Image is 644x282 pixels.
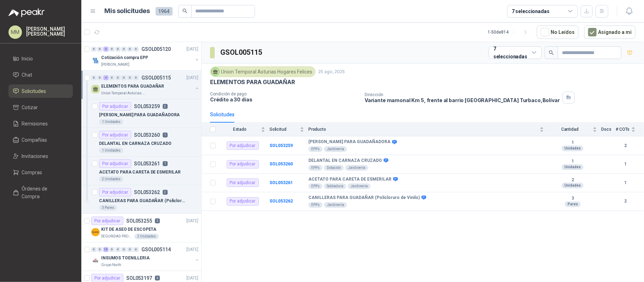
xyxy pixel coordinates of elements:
[91,56,100,65] img: Company Logo
[308,202,323,208] div: EPPs
[22,120,48,128] span: Remisiones
[186,75,198,81] p: [DATE]
[91,45,200,67] a: 0 0 3 0 0 0 0 0 GSOL005120[DATE] Company LogoCotización compra EPP[PERSON_NAME]
[134,161,160,166] p: SOL053261
[308,177,391,182] b: ACETATO PARA CARETA DE ESMERILAR
[8,166,73,179] a: Compras
[101,255,150,262] p: INSUMOS TOENILLERIA
[308,146,323,152] div: EPPs
[81,157,201,185] a: Por adjudicarSOL0532611ACETATO PARA CARETA DE ESMERILAR2 Unidades
[126,276,152,281] p: SOL053197
[8,182,73,203] a: Órdenes de Compra
[81,128,201,157] a: Por adjudicarSOL0532601DELANTAL EN CARNAZA CRUZADO1 Unidades
[134,190,160,195] p: SOL053262
[488,27,531,38] div: 1 - 50 de 814
[562,164,584,170] div: Unidades
[91,75,97,80] div: 0
[616,123,644,136] th: # COTs
[210,78,295,86] p: ELEMENTOS PARA GUADAÑAR
[109,47,115,52] div: 0
[227,197,259,206] div: Por adjudicar
[121,47,127,52] div: 0
[22,55,33,63] span: Inicio
[324,202,347,208] div: Jardinería
[220,47,263,58] h3: GSOL005115
[101,83,164,90] p: ELEMENTOS PARA GUADAÑAR
[97,75,103,80] div: 0
[324,165,344,171] div: Dotación
[269,143,293,148] a: SOL053259
[141,47,171,52] p: GSOL005120
[99,159,131,168] div: Por adjudicar
[91,74,200,96] a: 0 0 4 0 0 0 0 0 GSOL005115[DATE] ELEMENTOS PARA GUADAÑARUnion Temporal Asturias Hogares Felices
[269,180,293,185] b: SOL053261
[227,178,259,187] div: Por adjudicar
[141,75,171,80] p: GSOL005115
[134,133,160,137] p: SOL053260
[99,169,181,176] p: ACETATO PARA CARETA DE ESMERILAR
[81,99,201,128] a: Por adjudicarSOL0532592[PERSON_NAME] PARA GUADAÑADORA1 Unidades
[22,71,33,79] span: Chat
[8,8,45,17] img: Logo peakr
[81,214,201,242] a: Por adjudicarSOL0532553[DATE] Company LogoKIT DE ASEO DE ESCOPETASEGURIDAD PROVISER LTDA2 Unidades
[22,104,38,111] span: Cotizar
[8,84,73,98] a: Solicitudes
[133,75,139,80] div: 0
[22,87,46,95] span: Solicitudes
[91,257,100,265] img: Company Logo
[269,199,293,204] a: SOL053262
[126,218,152,223] p: SOL053255
[22,185,66,200] span: Órdenes de Compra
[22,152,48,160] span: Invitaciones
[308,158,382,164] b: DELANTAL EN CARNAZA CRUZADO
[186,218,198,224] p: [DATE]
[493,45,529,60] div: 7 seleccionadas
[101,234,133,239] p: SEGURIDAD PROVISER LTDA
[548,159,597,164] b: 1
[103,247,109,252] div: 15
[210,92,359,96] p: Condición de pago
[127,47,133,52] div: 0
[22,169,42,176] span: Compras
[121,247,127,252] div: 0
[308,165,323,171] div: EPPs
[565,201,581,207] div: Pares
[101,62,129,67] p: [PERSON_NAME]
[99,102,131,111] div: Por adjudicar
[537,25,579,39] button: No Leídos
[616,161,636,168] b: 1
[210,96,359,102] p: Crédito a 30 días
[91,217,123,225] div: Por adjudicar
[562,183,584,188] div: Unidades
[163,104,168,109] p: 2
[99,198,187,204] p: CANILLERAS PARA GUADAÑAR (Policloruro de Vinilo)
[99,140,172,147] p: DELANTAL EN CARNAZA CRUZADO
[348,183,371,189] div: Jardinería
[308,139,390,145] b: [PERSON_NAME] PARA GUADAÑADORA
[26,27,73,36] p: [PERSON_NAME] [PERSON_NAME]
[99,148,123,153] div: 1 Unidades
[134,234,159,239] div: 2 Unidades
[81,185,201,214] a: Por adjudicarSOL0532622CANILLERAS PARA GUADAÑAR (Policloruro de Vinilo)3 Pares
[105,6,150,16] h1: Mis solicitudes
[103,47,109,52] div: 3
[269,127,298,132] span: Solicitud
[101,226,156,233] p: KIT DE ASEO DE ESCOPETA
[91,228,100,236] img: Company Logo
[155,218,160,223] p: 3
[115,75,121,80] div: 0
[269,161,293,166] a: SOL053260
[548,123,601,136] th: Cantidad
[227,141,259,150] div: Por adjudicar
[186,275,198,282] p: [DATE]
[22,136,47,144] span: Compañías
[227,160,259,169] div: Por adjudicar
[97,47,103,52] div: 0
[220,127,260,132] span: Estado
[99,119,123,125] div: 1 Unidades
[99,176,123,182] div: 2 Unidades
[548,177,597,183] b: 2
[186,46,198,53] p: [DATE]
